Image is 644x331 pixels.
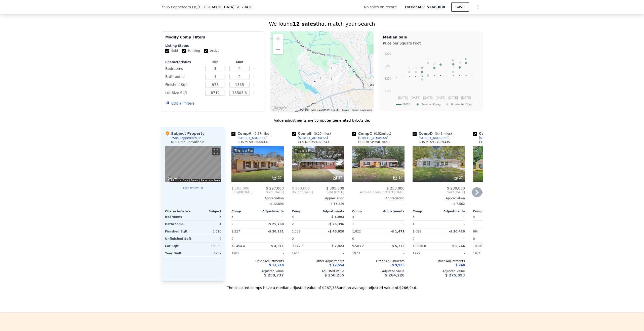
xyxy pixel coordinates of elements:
[392,244,405,248] span: $ 5,773
[161,281,483,290] div: The selected comps have a median adjusted value of $267,335 and an average adjusted value of $266...
[161,5,196,10] span: 7585 Peppercorn Ln
[171,140,204,144] div: MLS Data Unavailable
[231,237,233,241] span: 0
[325,273,344,277] span: $ 256,255
[408,66,410,69] text: K
[352,215,354,219] span: 3
[297,54,303,63] div: 7783 Peppercorn Ln
[479,140,510,144] div: CHS MLS # 25020964
[473,200,525,207] div: -
[312,79,318,87] div: 7585 Peppercorn Ln
[447,186,465,190] span: $ 280,000
[259,235,284,242] div: -
[318,209,344,213] div: Adjustments
[453,175,463,180] div: 27
[440,221,465,228] div: -
[330,202,344,206] span: -$ 13,889
[473,136,531,140] a: [STREET_ADDRESS][PERSON_NAME]
[403,103,410,106] text: 29420
[201,179,220,182] a: Report a problem
[165,146,221,182] div: Map
[165,49,169,53] input: Sold
[341,77,346,85] div: 3231 Stonehaven Dr
[231,221,257,228] div: 2
[413,221,438,228] div: 1
[328,230,344,233] span: -$ 48,820
[385,52,391,56] text: $300
[479,136,531,140] div: [STREET_ADDRESS][PERSON_NAME]
[231,190,253,194] div: [DATE]
[161,20,483,27] div: We found that match your search
[237,140,269,144] div: CHS MLS # 25005337
[385,77,391,80] text: $200
[269,263,284,267] span: $ 13,218
[204,49,219,53] label: Active
[473,131,514,136] div: Comp E
[253,76,255,78] button: Clear
[427,5,445,9] span: $266,000
[298,140,329,144] div: CHS MLS # 24028543
[379,250,405,257] div: -
[231,259,284,263] div: Other Adjustments
[439,209,465,213] div: Adjustments
[413,209,439,213] div: Comp
[191,179,198,182] a: Terms (opens in new tab)
[413,190,465,194] span: Sold [DATE]
[336,72,341,80] div: 3251 Starlett Ave
[165,131,205,136] div: Subject Property
[166,176,183,182] a: Open this area in Google Maps (opens a new window)
[440,213,465,220] div: -
[194,235,221,242] div: 0
[328,66,333,74] div: 7653 Kings Grant Ln
[385,89,391,93] text: $150
[292,209,318,213] div: Comp
[258,209,284,213] div: Adjustments
[292,269,344,273] div: Adjusted Value
[383,35,480,40] div: Median Sale
[339,57,345,65] div: 3243 Vinewood Pl
[327,58,333,66] div: 7696 Brandywine Rd
[451,103,473,106] text: Unselected Comp
[231,244,245,248] span: 10,454.4
[421,66,423,69] text: B
[292,230,300,233] span: 1,352
[231,196,284,200] div: Appreciation
[292,259,344,263] div: Other Adjustments
[391,230,405,233] span: -$ 1,471
[272,105,288,112] img: Google
[196,5,253,10] span: , [GEOGRAPHIC_DATA]
[383,47,480,110] svg: A chart.
[413,269,465,273] div: Adjusted Value
[436,96,445,100] text: [DATE]
[292,221,317,228] div: 2
[182,49,186,53] input: Pending
[393,175,403,180] div: 14
[273,44,283,54] button: Zoom out
[385,273,405,277] span: $ 264,228
[352,209,378,213] div: Comp
[292,190,313,194] div: [DATE]
[385,64,391,68] text: $250
[165,65,202,72] div: Bedrooms
[182,49,200,53] label: Pending
[423,96,433,100] text: [DATE]
[165,221,192,228] div: Bathrooms
[165,209,193,213] div: Characteristics
[234,5,253,9] span: , SC 29420
[352,237,354,241] span: 0
[413,237,415,241] span: 0
[352,259,405,263] div: Other Adjustments
[231,190,242,194] span: Bought
[473,2,483,12] button: Show Options
[319,250,344,257] div: -
[451,3,469,12] button: SAVE
[292,215,294,219] span: 4
[383,40,480,47] div: Price per Square Foot
[194,250,221,257] div: 1967
[204,60,226,64] div: Min
[331,66,336,75] div: 7605 Ireland Dr
[171,136,201,140] div: 7585 Peppercorn Ln
[413,259,465,263] div: Other Adjustments
[358,136,388,140] div: [STREET_ADDRESS]
[329,77,335,85] div: 3294 Stonehaven Dr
